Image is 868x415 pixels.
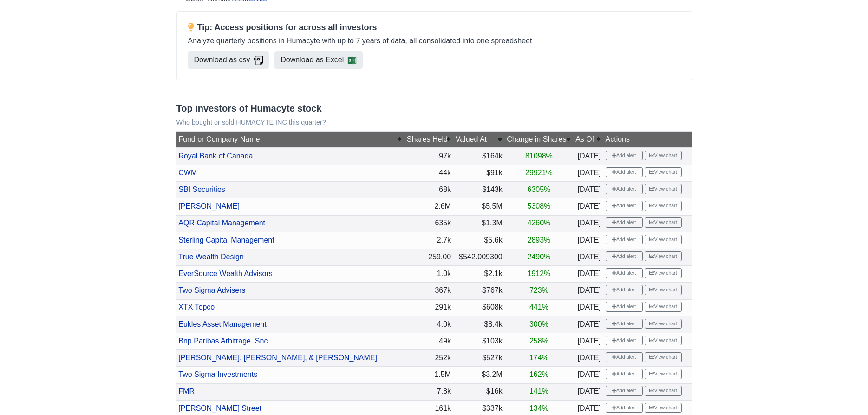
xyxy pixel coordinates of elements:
[573,132,603,148] th: As Of: No sort applied, activate to apply an ascending sort
[407,134,451,145] div: Shares Held
[606,235,643,245] button: Add alert
[405,367,453,383] td: 1.5M
[573,350,603,367] td: [DATE]
[606,285,643,295] button: Add alert
[645,403,682,413] a: View chart
[645,336,682,346] a: View chart
[405,350,453,367] td: 252k
[529,387,548,395] span: 141%
[178,387,195,395] a: FMR
[606,201,643,211] button: Add alert
[453,198,505,215] td: $5.5M
[528,236,551,244] span: 2893%
[178,303,215,311] a: XTX Topco
[405,333,453,350] td: 49k
[529,303,548,311] span: 441%
[178,152,253,160] a: Royal Bank of Canada
[573,182,603,198] td: [DATE]
[645,217,682,228] a: View chart
[453,350,505,367] td: $527k
[453,249,505,266] td: $542.009300
[347,56,357,65] img: Download consolidated filings xlsx
[645,235,682,245] a: View chart
[606,268,643,278] button: Add alert
[573,165,603,181] td: [DATE]
[606,217,643,228] button: Add alert
[178,202,240,210] a: [PERSON_NAME]
[645,201,682,211] a: View chart
[645,386,682,396] a: View chart
[188,23,680,33] h4: Tip: Access positions for across all investors
[405,383,453,400] td: 7.8k
[456,134,503,145] div: Valued At
[573,316,603,333] td: [DATE]
[453,316,505,333] td: $8.4k
[606,369,643,379] button: Add alert
[505,132,574,148] th: Change in Shares: Descending sort applied, activate to apply an ascending sort
[573,215,603,232] td: [DATE]
[528,253,551,261] span: 2490%
[178,236,274,244] a: Sterling Capital Management
[405,198,453,215] td: 2.6M
[528,219,551,227] span: 4260%
[405,249,453,266] td: 259.00
[178,320,266,328] a: Eukles Asset Management
[178,169,197,177] a: CWM
[453,283,505,299] td: $767k
[453,148,505,165] td: $164k
[645,319,682,329] a: View chart
[606,167,643,178] button: Add alert
[188,51,269,69] a: Download as csv
[178,370,257,378] a: Two Sigma Investments
[405,132,453,148] th: Shares Held: No sort applied, activate to apply an ascending sort
[176,103,692,114] h3: Top investors of Humacyte stock
[606,134,690,145] div: Actions
[178,404,261,412] a: [PERSON_NAME] Street
[606,319,643,329] button: Add alert
[453,132,505,148] th: Valued At: No sort applied, activate to apply an ascending sort
[529,404,548,412] span: 134%
[453,165,505,181] td: $91k
[573,266,603,283] td: [DATE]
[645,151,682,161] a: View chart
[254,56,262,65] img: Download consolidated filings csv
[405,232,453,249] td: 2.7k
[405,165,453,181] td: 44k
[188,35,680,46] p: Analyze quarterly positions in Humacyte with up to 7 years of data, all consolidated into one spr...
[645,352,682,362] a: View chart
[573,283,603,299] td: [DATE]
[528,270,551,277] span: 1912%
[529,320,548,328] span: 300%
[645,285,682,295] a: View chart
[453,383,505,400] td: $16k
[405,266,453,283] td: 1.0k
[405,182,453,198] td: 68k
[405,148,453,165] td: 97k
[645,302,682,312] a: View chart
[453,367,505,383] td: $3.2M
[606,251,643,262] button: Add alert
[645,369,682,379] a: View chart
[453,232,505,249] td: $5.6k
[603,132,692,148] th: Actions: No sort applied, sorting is disabled
[405,316,453,333] td: 4.0k
[529,354,548,362] span: 174%
[178,134,402,145] div: Fund or Company Name
[176,119,692,126] p: Who bought or sold HUMACYTE INC this quarter?
[645,268,682,278] a: View chart
[573,333,603,350] td: [DATE]
[178,185,225,193] a: SBI Securities
[529,337,548,345] span: 258%
[453,333,505,350] td: $103k
[528,202,551,210] span: 5308%
[405,299,453,316] td: 291k
[573,148,603,165] td: [DATE]
[645,251,682,262] a: View chart
[528,185,551,193] span: 6305%
[573,249,603,266] td: [DATE]
[453,182,505,198] td: $143k
[606,386,643,396] button: Add alert
[453,215,505,232] td: $1.3M
[529,286,548,294] span: 723%
[573,383,603,400] td: [DATE]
